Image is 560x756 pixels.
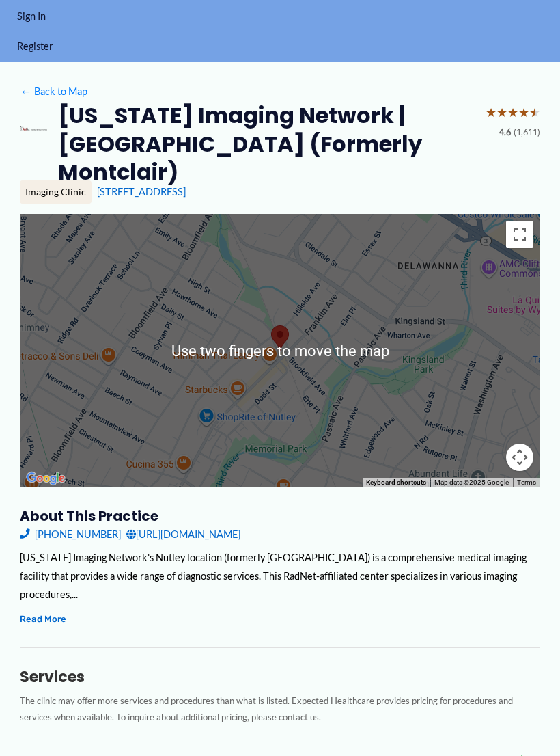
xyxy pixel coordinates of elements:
div: Imaging Clinic [20,180,92,204]
button: Map camera controls [506,444,533,471]
a: [URL][DOMAIN_NAME] [126,525,240,543]
h3: About this practice [20,507,540,525]
button: Read More [20,611,66,627]
span: Sign In [17,10,46,22]
a: [PHONE_NUMBER] [20,525,121,543]
button: Keyboard shortcuts [366,478,426,487]
h3: Services [20,668,540,687]
span: ★ [507,101,518,124]
span: ★ [496,101,507,124]
span: ← [20,85,32,98]
span: 4.6 [499,124,511,141]
div: [US_STATE] Imaging Network's Nutley location (formerly [GEOGRAPHIC_DATA]) is a comprehensive medi... [20,548,540,604]
a: Open this area in Google Maps (opens a new window) [23,470,68,487]
h2: [US_STATE] Imaging Network | [GEOGRAPHIC_DATA] (Formerly Montclair) [58,101,475,187]
a: [STREET_ADDRESS] [97,186,186,198]
span: ★ [529,101,540,124]
img: Google [23,470,68,487]
span: ★ [518,101,529,124]
a: Terms [517,478,536,486]
span: Map data ©2025 Google [434,478,509,486]
span: Register [17,40,53,52]
span: (1,611) [514,124,540,141]
a: ←Back to Map [20,82,87,100]
button: Toggle fullscreen view [506,221,533,248]
p: The clinic may offer more services and procedures than what is listed. Expected Healthcare provid... [20,692,540,726]
span: ★ [486,101,496,124]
